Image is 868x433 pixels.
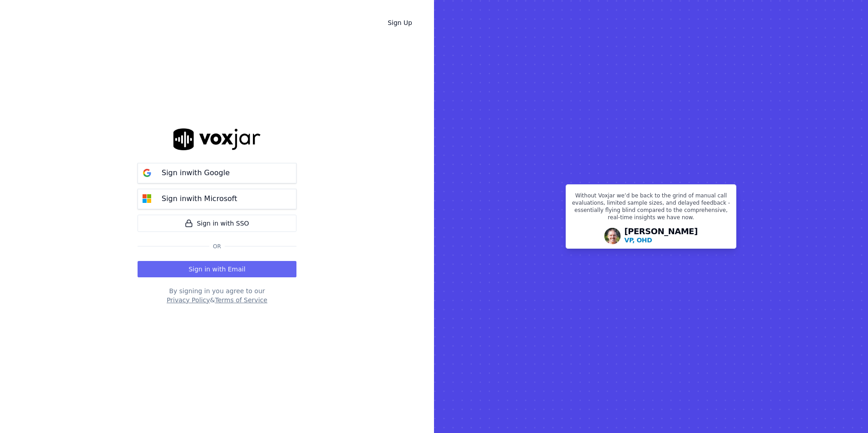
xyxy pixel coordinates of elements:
div: [PERSON_NAME] [624,227,698,245]
img: logo [173,128,261,150]
p: Without Voxjar we’d be back to the grind of manual call evaluations, limited sample sizes, and de... [572,192,730,225]
img: microsoft Sign in button [138,190,156,208]
p: VP, OHD [624,236,652,245]
button: Sign inwith Google [138,163,296,183]
button: Sign in with Email [138,261,296,277]
p: Sign in with Google [162,167,230,178]
img: Avatar [604,228,621,244]
button: Sign inwith Microsoft [138,189,296,209]
button: Privacy Policy [167,295,210,305]
span: Or [209,243,225,250]
a: Sign Up [380,15,419,31]
button: Terms of Service [215,295,267,305]
img: google Sign in button [138,164,156,182]
div: By signing in you agree to our & [138,286,296,305]
p: Sign in with Microsoft [162,193,237,204]
a: Sign in with SSO [138,215,296,232]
